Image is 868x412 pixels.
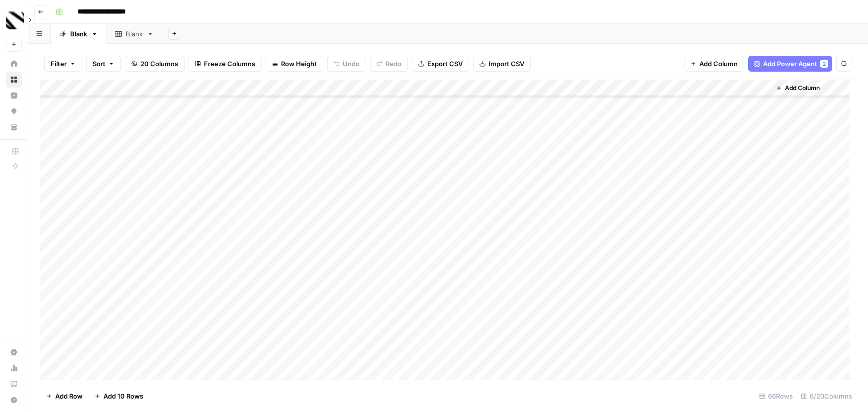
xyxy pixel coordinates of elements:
div: Blank [126,29,143,39]
button: Freeze Columns [189,56,262,72]
button: Sort [86,56,121,72]
button: Add Column [684,56,744,72]
button: Undo [327,56,366,72]
a: Your Data [6,119,22,135]
button: Filter [44,56,82,72]
a: Settings [6,344,22,360]
span: 2 [823,60,826,68]
button: Add Power Agent2 [748,56,832,72]
span: Freeze Columns [204,59,255,69]
span: Add Column [699,59,738,69]
button: Import CSV [473,56,531,72]
a: Home [6,56,22,72]
div: Blank [70,29,87,39]
a: Opportunities [6,103,22,119]
button: Add 10 Rows [89,388,149,404]
button: Add Row [40,388,89,404]
button: Help + Support [6,392,22,408]
span: Row Height [281,59,317,69]
span: Import CSV [488,59,524,69]
span: Redo [386,59,401,69]
button: Redo [370,56,408,72]
span: Sort [93,59,105,69]
button: Workspace: Canyon [6,8,22,33]
button: Add Column [772,82,824,95]
div: 6/20 Columns [797,388,856,404]
img: Canyon Logo [6,11,24,29]
span: Undo [343,59,360,69]
a: Browse [6,72,22,88]
span: Add Row [55,391,83,401]
span: Add Power Agent [763,59,817,69]
button: Row Height [266,56,323,72]
a: Usage [6,360,22,376]
a: Learning Hub [6,376,22,392]
span: Add Column [785,84,820,93]
span: Add 10 Rows [103,391,143,401]
button: 20 Columns [125,56,185,72]
button: Export CSV [412,56,469,72]
span: 20 Columns [140,59,178,69]
a: Blank [51,24,106,44]
div: 66 Rows [755,388,797,404]
span: Export CSV [427,59,463,69]
div: 2 [820,60,828,68]
span: Filter [51,59,67,69]
a: Insights [6,88,22,103]
a: Blank [106,24,162,44]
